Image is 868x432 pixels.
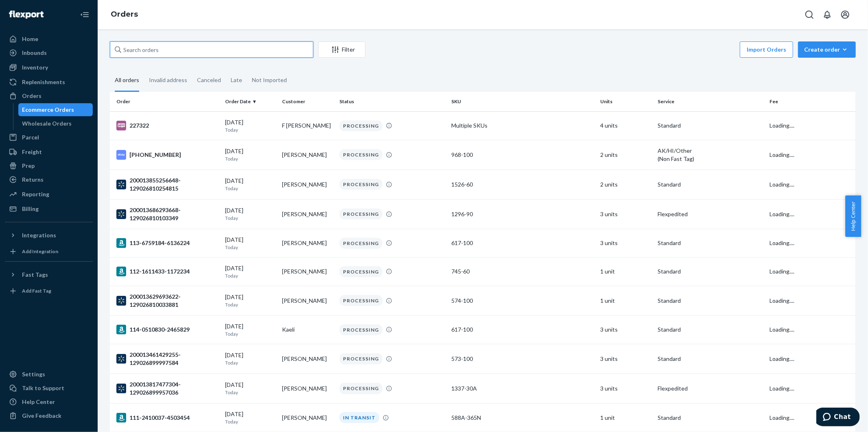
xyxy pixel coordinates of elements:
div: Customer [282,98,333,105]
td: 2 units [597,169,655,199]
div: 227322 [116,121,219,130]
div: Ecommerce Orders [22,106,74,114]
div: 745-60 [451,267,594,276]
button: Fast Tags [5,268,93,281]
td: Kaeli [279,315,336,344]
div: 200013855256648-129026810254815 [116,176,219,193]
td: 1 unit [597,257,655,286]
td: Loading.... [766,169,856,199]
a: Reporting [5,188,93,201]
td: [PERSON_NAME] [279,199,336,229]
button: Filter [318,41,365,58]
span: Help Center [845,195,861,237]
td: Loading.... [766,229,856,257]
div: PROCESSING [339,238,383,249]
div: [DATE] [225,177,276,192]
a: Settings [5,368,93,381]
p: Today [225,389,276,396]
a: Returns [5,173,93,186]
td: 3 units [597,315,655,344]
button: Open Search Box [801,7,818,23]
td: 3 units [597,199,655,229]
div: PROCESSING [339,324,383,335]
div: 968-100 [451,151,594,159]
div: PROCESSING [339,266,383,277]
a: Parcel [5,131,93,144]
a: Replenishments [5,76,93,89]
a: Inventory [5,61,93,74]
div: Billing [22,205,39,213]
p: Standard [658,355,763,363]
div: 200013686293668-129026810103349 [116,206,219,222]
td: 3 units [597,374,655,404]
td: 1 unit [597,404,655,432]
div: Inbounds [22,49,47,57]
td: Loading.... [766,199,856,229]
div: 573-100 [451,355,594,363]
th: Fee [766,92,856,111]
div: [DATE] [225,118,276,133]
div: Filter [319,46,365,54]
div: [DATE] [225,381,276,396]
th: Order [110,92,222,111]
div: Returns [22,176,44,184]
div: Reporting [22,190,49,198]
div: 113-6759184-6136224 [116,238,219,248]
div: PROCESSING [339,295,383,306]
button: Talk to Support [5,382,93,395]
td: [PERSON_NAME] [279,140,336,169]
td: Loading.... [766,111,856,140]
a: Add Integration [5,245,93,258]
td: [PERSON_NAME] [279,374,336,404]
td: 2 units [597,140,655,169]
div: [DATE] [225,351,276,366]
div: Prep [22,162,35,170]
td: [PERSON_NAME] [279,257,336,286]
a: Wholesale Orders [18,117,93,130]
p: Flexpedited [658,210,763,218]
div: Fast Tags [22,271,48,279]
div: Help Center [22,398,55,406]
div: 617-100 [451,326,594,334]
div: Create order [804,46,850,54]
div: 200013817477304-129026899957036 [116,380,219,397]
div: [DATE] [225,293,276,308]
div: [DATE] [225,322,276,337]
a: Orders [5,89,93,102]
div: 574-100 [451,297,594,305]
td: [PERSON_NAME] [279,286,336,315]
div: PROCESSING [339,149,383,160]
p: Standard [658,297,763,305]
div: Parcel [22,133,39,141]
td: 4 units [597,111,655,140]
div: 112-1611433-1172234 [116,267,219,276]
a: Billing [5,202,93,215]
p: Standard [658,239,763,247]
button: Open account menu [837,7,853,23]
p: Today [225,272,276,279]
button: Give Feedback [5,409,93,422]
div: Add Integration [22,248,58,255]
a: Home [5,33,93,46]
td: Loading.... [766,374,856,404]
td: [PERSON_NAME] [279,404,336,432]
p: Today [225,185,276,192]
div: 588A-365N [451,414,594,422]
td: Multiple SKUs [448,111,597,140]
div: Orders [22,92,42,100]
p: Today [225,330,276,337]
p: Today [225,359,276,366]
td: 1 unit [597,286,655,315]
p: AK/HI/Other [658,147,763,155]
div: [DATE] [225,264,276,279]
div: 114-0510830-2465829 [116,325,219,334]
p: Today [225,215,276,221]
iframe: Opens a widget where you can chat to one of our agents [816,408,860,428]
td: 3 units [597,344,655,374]
p: Standard [658,414,763,422]
p: Today [225,301,276,308]
div: Settings [22,370,45,378]
div: PROCESSING [339,120,383,131]
div: [DATE] [225,147,276,162]
p: Standard [658,122,763,130]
